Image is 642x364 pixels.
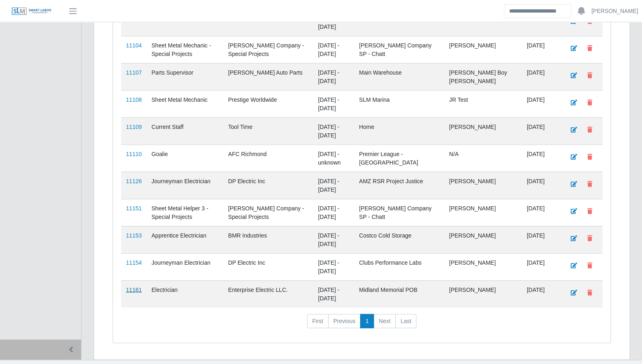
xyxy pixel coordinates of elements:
a: 11126 [126,178,142,184]
td: [DATE] [522,90,561,118]
td: [PERSON_NAME] [444,172,522,199]
td: AFC Richmond [223,145,313,172]
td: Current Staff [147,118,223,145]
td: DP Electric Inc [223,172,313,199]
td: Steadfast Testing, LLC [223,9,313,36]
td: [PERSON_NAME] [444,253,522,280]
td: Journeyman Electrician [147,172,223,199]
td: [DATE] - [DATE] [313,118,354,145]
td: [DATE] [522,253,561,280]
td: [DATE] [522,226,561,253]
td: SLM Marina [354,90,444,118]
td: [PERSON_NAME] [444,226,522,253]
td: [DATE] - [DATE] [313,172,354,199]
td: AMZ RSR Project Justice [354,172,444,199]
td: Sheet Metal Mechanic - Special Projects [147,36,223,63]
td: [PERSON_NAME] [444,118,522,145]
a: [PERSON_NAME] [591,7,638,15]
a: 11161 [126,287,142,293]
td: [DATE] - [DATE] [313,36,354,63]
td: [DATE] - [DATE] [313,253,354,280]
td: [PERSON_NAME] [444,9,522,36]
td: [DATE] - [DATE] [313,90,354,118]
td: [DATE] [522,63,561,90]
td: [DATE] [522,118,561,145]
td: [DATE] [522,36,561,63]
td: [DATE] - [DATE] [313,226,354,253]
td: [DATE] [522,199,561,226]
td: Costco Cold Storage [354,226,444,253]
td: [DATE] - unknown [313,145,354,172]
nav: pagination [121,314,602,335]
td: [DATE] [522,9,561,36]
td: [PERSON_NAME] Company SP - Chatt [354,199,444,226]
td: [PERSON_NAME] [444,199,522,226]
td: Home [354,118,444,145]
td: [DATE] - [DATE] [313,9,354,36]
td: [DATE] [522,172,561,199]
td: Sheet Metal Helper 3 - Special Projects [147,199,223,226]
a: 1 [360,314,374,329]
td: Premier League - [GEOGRAPHIC_DATA] [354,145,444,172]
td: [PERSON_NAME] [444,36,522,63]
td: N/A [444,145,522,172]
td: [DATE] - [DATE] [313,199,354,226]
td: Electrician [147,280,223,308]
td: Apprentice Electrician [147,226,223,253]
a: 11109 [126,124,142,130]
td: [PERSON_NAME] Company SP - Chatt [354,36,444,63]
td: [PERSON_NAME] Boy [PERSON_NAME] [444,63,522,90]
td: [DATE] - [DATE] [313,63,354,90]
td: JR Test [444,90,522,118]
td: Sheet Metal Mechanic [147,90,223,118]
a: 11153 [126,232,142,239]
td: Parts Supervisor [147,63,223,90]
td: Enterprise Electric LLC. [223,280,313,308]
td: Midland Memorial POB [354,280,444,308]
img: SLM Logo [11,7,52,16]
a: 11107 [126,69,142,76]
td: Tool Time [223,118,313,145]
a: 11151 [126,205,142,212]
td: [DATE] - [DATE] [313,280,354,308]
td: [DATE] [522,280,561,308]
td: BMR Industries [223,226,313,253]
td: DP Electric Inc [223,253,313,280]
td: Journeyman Electrician [147,253,223,280]
a: 11110 [126,151,142,157]
td: Main Warehouse [354,63,444,90]
td: [PERSON_NAME] Company - Special Projects [223,36,313,63]
input: Search [504,4,571,18]
a: 11104 [126,42,142,49]
a: 11154 [126,259,142,266]
td: Clubs Performance Labs [354,253,444,280]
td: [DATE] [522,145,561,172]
td: Prestige Worldwide [223,90,313,118]
td: [PERSON_NAME] Company - Special Projects [223,199,313,226]
td: [PERSON_NAME] [444,280,522,308]
td: Fido Coffee [354,9,444,36]
a: 11108 [126,96,142,103]
td: Line Cooks [147,9,223,36]
td: Goalie [147,145,223,172]
td: [PERSON_NAME] Auto Parts [223,63,313,90]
